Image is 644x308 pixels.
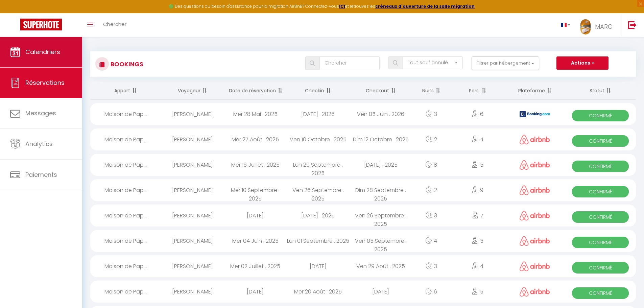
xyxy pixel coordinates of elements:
[20,19,62,30] img: Super Booking
[339,3,345,9] a: ICI
[375,3,475,9] a: créneaux d'ouverture de la salle migration
[556,56,609,70] button: Actions
[615,278,639,303] iframe: Chat
[565,82,636,100] th: Sort by status
[472,56,539,70] button: Filtrer par hébergement
[25,170,57,179] span: Paiements
[25,78,65,87] span: Réservations
[450,82,505,100] th: Sort by people
[505,82,565,100] th: Sort by channel
[109,56,143,72] h3: Bookings
[5,3,26,23] button: Ouvrir le widget de chat LiveChat
[595,22,613,31] span: MARC
[90,82,161,100] th: Sort by rentals
[103,21,126,28] span: Chercher
[287,82,350,100] th: Sort by checkin
[98,13,132,37] a: Chercher
[25,48,60,56] span: Calendriers
[412,82,450,100] th: Sort by nights
[628,21,637,29] img: logout
[319,56,380,70] input: Chercher
[161,82,224,100] th: Sort by guest
[580,19,591,34] img: ...
[224,82,287,100] th: Sort by booking date
[575,13,621,37] a: ... MARC
[350,82,412,100] th: Sort by checkout
[25,109,56,117] span: Messages
[25,140,53,148] span: Analytics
